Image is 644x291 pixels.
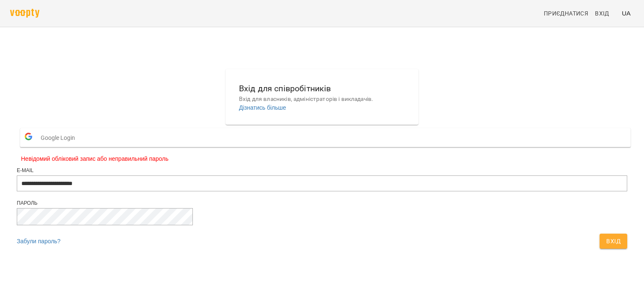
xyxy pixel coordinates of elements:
a: Приєднатися [540,6,592,21]
h6: Вхід для співробітників [239,82,405,95]
span: Вхід [606,236,621,246]
div: E-mail [17,167,627,174]
button: UA [618,5,634,21]
span: UA [622,9,631,18]
span: Приєднатися [544,8,588,18]
button: Вхід для співробітниківВхід для власників, адміністраторів і викладачів.Дізнатись більше [232,75,412,118]
a: Дізнатись більше [239,104,286,111]
p: Вхід для власників, адміністраторів і викладачів. [239,95,405,103]
button: Вхід [600,234,627,249]
div: Пароль [17,200,627,207]
a: Забули пароль? [17,238,60,245]
span: Вхід [595,8,609,18]
span: Google Login [41,129,79,146]
button: Google Login [20,128,631,147]
img: voopty.png [10,9,39,18]
span: Невідомий обліковий запис або неправильний пароль [21,155,623,163]
a: Вхід [592,6,618,21]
